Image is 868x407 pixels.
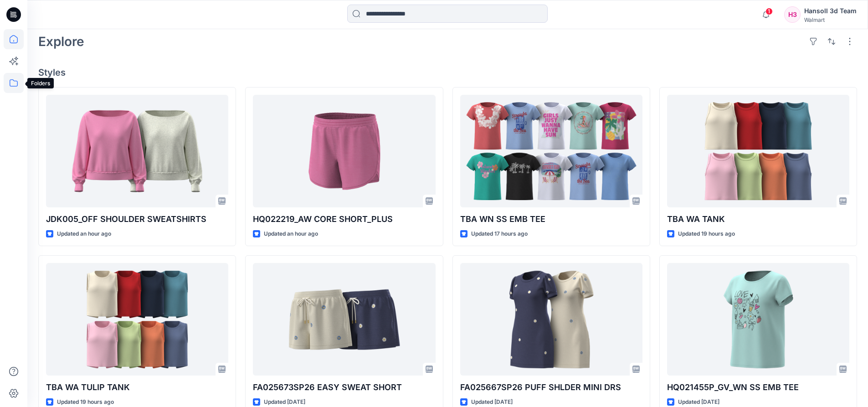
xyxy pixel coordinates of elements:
a: FA025667SP26 PUFF SHLDER MINI DRS [460,263,642,376]
span: 1 [765,8,773,15]
p: TBA WA TANK [667,213,849,226]
p: TBA WN SS EMB TEE [460,213,642,226]
p: Updated [DATE] [264,397,305,407]
div: Walmart [804,16,857,23]
a: TBA WA TULIP TANK [46,263,228,376]
p: HQ022219_AW CORE SHORT_PLUS [253,213,435,226]
a: HQ021455P_GV_WN SS EMB TEE [667,263,849,376]
h4: Styles [38,67,857,78]
a: JDK005_OFF SHOULDER SWEATSHIRTS [46,95,228,207]
p: Updated an hour ago [57,229,111,239]
p: HQ021455P_GV_WN SS EMB TEE [667,381,849,394]
a: FA025673SP26 EASY SWEAT SHORT [253,263,435,376]
p: Updated [DATE] [678,397,719,407]
p: Updated 19 hours ago [57,397,114,407]
p: Updated [DATE] [471,397,513,407]
p: Updated 19 hours ago [678,229,735,239]
p: TBA WA TULIP TANK [46,381,228,394]
p: FA025673SP26 EASY SWEAT SHORT [253,381,435,394]
a: TBA WA TANK [667,95,849,207]
h2: Explore [38,34,84,49]
a: TBA WN SS EMB TEE [460,95,642,207]
div: Hansoll 3d Team [804,5,857,16]
p: JDK005_OFF SHOULDER SWEATSHIRTS [46,213,228,226]
p: Updated an hour ago [264,229,318,239]
a: HQ022219_AW CORE SHORT_PLUS [253,95,435,207]
div: H3 [784,6,801,23]
p: Updated 17 hours ago [471,229,528,239]
p: FA025667SP26 PUFF SHLDER MINI DRS [460,381,642,394]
